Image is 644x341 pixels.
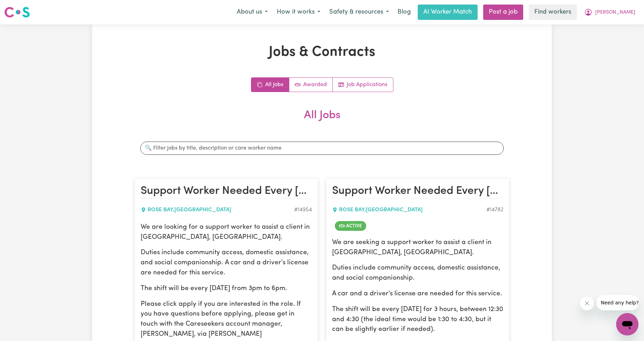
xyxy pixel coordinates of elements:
[333,78,393,92] a: Job applications
[289,78,333,92] a: Active jobs
[141,184,312,198] h2: Support Worker Needed Every Thursday In Rose Bay, NSW
[486,206,503,214] div: Job ID #14782
[332,305,503,335] p: The shift will be every [DATE] for 3 hours, between 12:30 and 4:30 (the ideal time would be 1:30 ...
[4,5,42,10] span: Need any help?
[4,6,30,18] img: Careseekers logo
[140,142,504,155] input: 🔍 Filter jobs by title, description or care worker name
[272,5,325,20] button: How it works
[325,5,393,20] button: Safety & resources
[294,206,312,214] div: Job ID #14954
[141,222,312,243] p: We are looking for a support worker to assist a client in [GEOGRAPHIC_DATA], [GEOGRAPHIC_DATA].
[4,4,30,20] a: Careseekers logo
[332,184,503,198] h2: Support Worker Needed Every Monday In Rose Bay, NSW
[332,206,486,214] div: ROSE BAY , [GEOGRAPHIC_DATA]
[332,289,503,299] p: A car and a driver's license are needed for this service.
[483,5,523,20] a: Post a job
[141,206,294,214] div: ROSE BAY , [GEOGRAPHIC_DATA]
[135,109,509,133] h2: All Jobs
[135,44,509,61] h1: Jobs & Contracts
[232,5,272,20] button: About us
[529,5,577,20] a: Find workers
[332,238,503,258] p: We are seeking a support worker to assist a client in [GEOGRAPHIC_DATA], [GEOGRAPHIC_DATA].
[251,78,289,92] a: All jobs
[616,313,638,335] iframe: Button to launch messaging window
[393,5,415,20] a: Blog
[597,295,638,310] iframe: Message from company
[335,221,366,231] span: Job is active
[141,284,312,294] p: The shift will be every [DATE] from 3pm to 6pm.
[580,5,640,20] button: My Account
[141,248,312,278] p: Duties include community access, domestic assistance, and social companionship. A car and a drive...
[580,296,594,310] iframe: Close message
[595,9,635,16] span: [PERSON_NAME]
[418,5,478,20] a: AI Worker Match
[332,263,503,283] p: Duties include community access, domestic assistance, and social companionship.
